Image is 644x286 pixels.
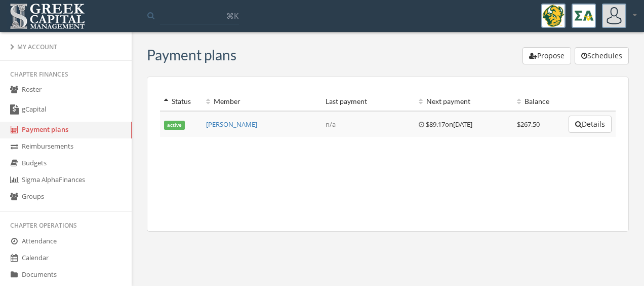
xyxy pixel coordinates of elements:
span: on [DATE] [419,120,472,129]
span: ⌘K [226,11,238,21]
span: active [164,121,185,130]
h3: Payment plans [147,47,236,63]
a: [PERSON_NAME] [206,120,257,129]
span: $267.50 [517,120,540,129]
div: My Account [10,43,122,51]
span: $89.17 [426,120,445,129]
th: Balance [513,92,565,111]
button: Schedules [575,47,629,64]
th: Member [202,92,321,111]
th: Next payment [415,92,513,111]
th: Status [160,92,202,111]
span: n/a [326,120,336,129]
button: Propose [522,47,571,64]
th: Last payment [321,92,415,111]
button: Details [569,116,612,133]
